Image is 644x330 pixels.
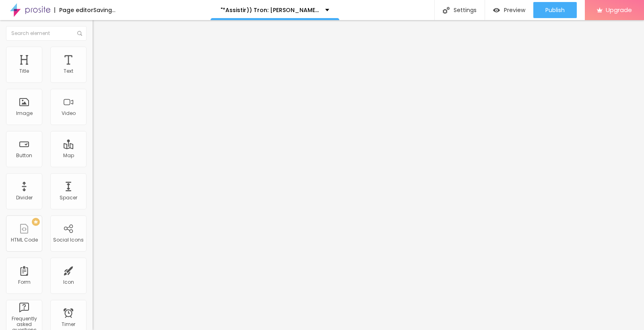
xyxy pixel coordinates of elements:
iframe: Editor [93,20,644,330]
div: Image [16,111,33,116]
span: Upgrade [606,6,632,13]
img: Icone [443,7,450,14]
img: view-1.svg [493,7,500,14]
span: Preview [504,7,525,13]
div: Map [63,153,74,158]
div: Spacer [60,195,77,201]
div: Saving... [93,7,116,13]
div: Divider [16,195,33,201]
input: Search element [6,26,87,41]
div: Button [16,153,32,158]
div: Title [19,68,29,74]
button: Publish [533,2,577,18]
div: Video [62,111,76,116]
p: "*Assistir)) Tron: [PERSON_NAME] , Filme completo [ 2025 ] , Dublado Portugue [221,7,319,13]
div: Text [64,68,73,74]
div: HTML Code [11,237,38,243]
div: Icon [63,279,74,285]
button: Preview [485,2,533,18]
div: Social Icons [53,237,84,243]
span: Publish [545,7,565,13]
div: Page editor [54,7,93,13]
img: Icone [77,31,82,36]
div: Timer [62,322,75,327]
div: Form [18,279,31,285]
